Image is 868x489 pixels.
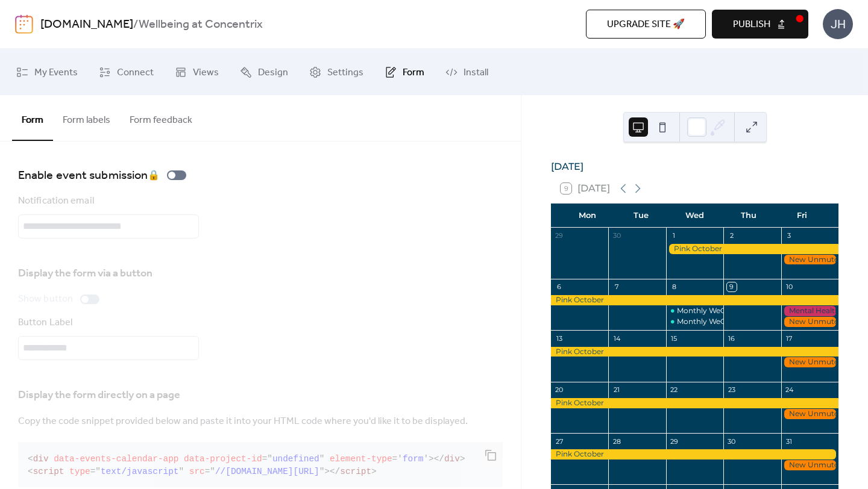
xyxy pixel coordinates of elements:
img: logo [15,14,33,34]
div: JH [823,9,853,39]
div: 29 [670,437,679,446]
div: 29 [555,231,564,240]
div: 14 [612,334,621,343]
a: My Events [7,54,87,90]
b: / [133,13,139,36]
div: Monthly WeCare Connect Option 1 of 2 [666,306,723,316]
div: 1 [670,231,679,240]
a: Connect [90,54,163,90]
div: Pink October [551,347,838,357]
div: 20 [555,385,564,394]
div: 27 [555,437,564,446]
a: Form [376,54,433,90]
span: Settings [327,63,363,82]
b: Wellbeing at Concentrix [139,13,263,36]
div: 10 [785,282,794,291]
div: Tue [614,204,668,228]
div: 21 [612,385,621,394]
span: Views [193,63,219,82]
button: Form feedback [120,95,202,140]
div: Pink October [551,398,838,408]
span: Design [258,63,288,82]
div: 2 [727,231,736,240]
div: Mental Health Awareness Day [781,306,838,316]
button: Form [12,95,53,141]
div: 7 [612,282,621,291]
a: Design [231,54,297,90]
div: Mon [561,204,614,228]
div: New Unmute episode [781,409,838,419]
div: Pink October [551,449,838,459]
div: 15 [670,334,679,343]
span: Publish [733,17,770,32]
div: New Unmute episode [781,317,838,327]
div: Monthly WeCare Connect Option 1 of 2 [677,306,817,316]
div: 8 [670,282,679,291]
span: Install [464,63,488,82]
div: 28 [612,437,621,446]
div: Monthly WeCare Connect Option 2 of 2 [677,317,819,327]
div: 13 [555,334,564,343]
span: Upgrade site 🚀 [607,17,685,32]
div: Pink October [551,295,838,305]
div: 22 [670,385,679,394]
div: 23 [727,385,736,394]
div: 17 [785,334,794,343]
div: Pink October [666,244,838,254]
a: Install [436,54,497,90]
div: 24 [785,385,794,394]
div: 6 [555,282,564,291]
div: 9 [727,282,736,291]
span: My Events [34,63,78,82]
div: 3 [785,231,794,240]
div: 16 [727,334,736,343]
a: Settings [300,54,373,90]
div: 31 [785,437,794,446]
div: 30 [612,231,621,240]
div: 30 [727,437,736,446]
div: Monthly WeCare Connect Option 2 of 2 [666,317,723,327]
span: Form [403,63,424,82]
div: [DATE] [551,160,838,174]
span: Connect [117,63,154,82]
div: Wed [668,204,722,228]
div: Fri [775,204,829,228]
button: Publish [712,10,808,39]
div: New Unmute episode [781,255,838,265]
button: Upgrade site 🚀 [586,10,706,39]
div: New Unmute episode [781,357,838,367]
a: [DOMAIN_NAME] [40,13,133,36]
div: New Unmute episode [781,460,838,470]
button: Form labels [53,95,120,140]
div: Thu [722,204,775,228]
a: Views [166,54,228,90]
